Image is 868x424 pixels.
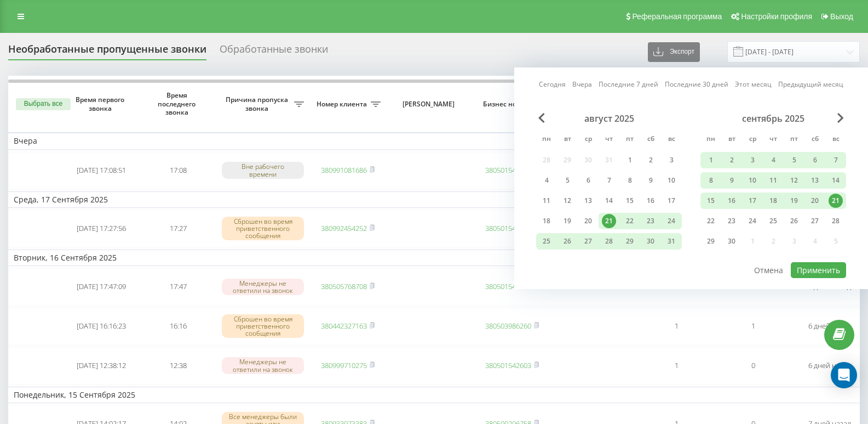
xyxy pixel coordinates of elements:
div: Сброшен во время приветственного сообщения [222,314,304,338]
div: Менеджеры не ответили на звонок [222,279,304,295]
span: Настройки профиля [741,12,812,21]
div: 27 [581,234,595,248]
td: [DATE] 17:47:09 [63,268,140,306]
span: Next Month [837,113,844,123]
div: пн 15 сент. 2025 г. [700,193,721,209]
div: чт 14 авг. 2025 г. [599,193,619,209]
div: 3 [664,153,679,167]
td: 16:16 [140,308,216,345]
span: Выход [830,12,853,21]
div: 16 [725,194,739,208]
button: Отмена [748,262,789,278]
div: Сброшен во время приветственного сообщения [222,217,304,241]
div: 23 [725,214,739,228]
a: 380505768708 [321,281,367,291]
abbr: четверг [601,132,617,148]
div: 5 [560,173,574,188]
div: 16 [643,194,658,208]
td: [DATE] 17:08:51 [63,152,140,189]
div: 2 [725,153,739,167]
abbr: пятница [786,132,802,148]
div: ср 24 сент. 2025 г. [742,213,763,229]
div: 21 [829,194,843,208]
div: 14 [602,194,616,208]
abbr: понедельник [703,132,719,148]
div: 9 [725,173,739,188]
div: вс 24 авг. 2025 г. [661,213,682,229]
div: ср 20 авг. 2025 г. [578,213,599,229]
div: ср 17 сент. 2025 г. [742,193,763,209]
div: 4 [539,173,554,188]
div: 28 [602,234,616,248]
div: пт 19 сент. 2025 г. [784,193,804,209]
div: чт 4 сент. 2025 г. [763,152,784,168]
div: вс 21 сент. 2025 г. [825,193,846,209]
div: Open Intercom Messenger [831,362,857,388]
div: ср 13 авг. 2025 г. [578,193,599,209]
div: чт 25 сент. 2025 г. [763,213,784,229]
div: 30 [643,234,658,248]
a: 380992454252 [321,223,367,233]
div: вс 14 сент. 2025 г. [825,172,846,189]
div: 30 [725,234,739,248]
div: сб 16 авг. 2025 г. [640,193,661,209]
div: 19 [787,194,801,208]
div: чт 21 авг. 2025 г. [599,213,619,229]
div: Обработанные звонки [220,43,328,60]
div: 29 [704,234,718,248]
div: пн 8 сент. 2025 г. [700,172,721,189]
div: 8 [623,173,637,188]
div: 6 [581,173,595,188]
div: 9 [643,173,658,188]
div: 8 [704,173,718,188]
a: Сегодня [539,79,566,89]
abbr: вторник [723,132,740,148]
button: Экспорт [648,42,700,62]
div: 10 [745,173,760,188]
div: 18 [766,194,780,208]
div: вт 12 авг. 2025 г. [557,193,578,209]
div: вс 7 сент. 2025 г. [825,152,846,168]
div: 13 [581,194,595,208]
div: пн 11 авг. 2025 г. [536,193,557,209]
a: 380999710275 [321,360,367,370]
div: сб 23 авг. 2025 г. [640,213,661,229]
div: 23 [643,214,658,228]
td: 17:47 [140,268,216,306]
div: 1 [704,153,718,167]
button: Выбрать все [16,98,71,110]
div: 22 [623,214,637,228]
div: 15 [704,194,718,208]
button: Применить [791,262,846,278]
div: пн 22 сент. 2025 г. [700,213,721,229]
div: пт 26 сент. 2025 г. [784,213,804,229]
abbr: пятница [622,132,638,148]
div: 11 [766,173,780,188]
abbr: среда [580,132,596,148]
div: 25 [766,214,780,228]
div: 2 [643,153,658,167]
div: Вне рабочего времени [222,162,304,178]
div: 3 [745,153,760,167]
abbr: вторник [559,132,576,148]
div: вт 30 сент. 2025 г. [721,233,742,250]
div: вт 5 авг. 2025 г. [557,172,578,189]
div: 20 [808,194,822,208]
div: 5 [787,153,801,167]
div: пт 12 сент. 2025 г. [784,172,804,189]
a: 380501542603 [485,360,531,370]
div: 15 [623,194,637,208]
abbr: суббота [642,132,659,148]
a: 380991081686 [321,165,367,175]
div: 7 [829,153,843,167]
td: 17:27 [140,210,216,247]
div: 22 [704,214,718,228]
div: 10 [664,173,679,188]
div: вт 23 сент. 2025 г. [721,213,742,229]
div: 6 [808,153,822,167]
td: 6 дней назад [791,308,868,345]
span: Время первого звонка [72,95,131,112]
div: пт 29 авг. 2025 г. [619,233,640,250]
div: ср 27 авг. 2025 г. [578,233,599,250]
div: 28 [829,214,843,228]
